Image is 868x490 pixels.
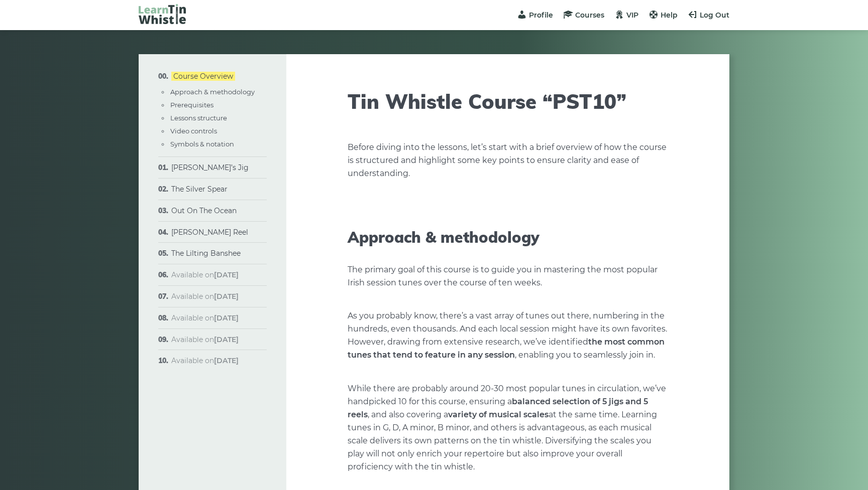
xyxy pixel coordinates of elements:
[348,141,668,180] p: Before diving into the lessons, let’s start with a brief overview of how the course is structured...
[171,249,241,258] a: The Lilting Banshee
[448,410,549,419] strong: variety of musical scales
[171,292,239,301] span: Available on
[626,11,638,20] span: VIP
[700,11,729,20] span: Log Out
[170,127,217,135] a: Video controls
[170,140,234,148] a: Symbols & notation
[214,313,239,322] strong: [DATE]
[348,309,668,362] p: As you probably know, there’s a vast array of tunes out there, numbering in the hundreds, even th...
[171,313,239,322] span: Available on
[170,88,255,96] a: Approach & methodology
[517,11,553,20] a: Profile
[563,11,604,20] a: Courses
[171,163,249,172] a: [PERSON_NAME]’s Jig
[348,382,668,473] p: While there are probably around 20-30 most popular tunes in circulation, we’ve handpicked 10 for ...
[348,228,668,246] h2: Approach & methodology
[171,185,228,194] a: The Silver Spear
[171,356,239,365] span: Available on
[170,114,227,122] a: Lessons structure
[529,11,553,20] span: Profile
[348,263,668,289] p: The primary goal of this course is to guide you in mastering the most popular Irish session tunes...
[348,89,668,113] h1: Tin Whistle Course “PST10”
[688,11,729,20] a: Log Out
[171,335,239,344] span: Available on
[661,11,678,20] span: Help
[171,228,248,237] a: [PERSON_NAME] Reel
[648,11,678,20] a: Help
[170,101,213,109] a: Prerequisites
[139,4,186,24] img: LearnTinWhistle.com
[214,270,239,279] strong: [DATE]
[575,11,604,20] span: Courses
[171,270,239,279] span: Available on
[214,292,239,301] strong: [DATE]
[614,11,638,20] a: VIP
[171,206,237,215] a: Out On The Ocean
[214,335,239,344] strong: [DATE]
[171,72,235,81] a: Course Overview
[214,356,239,365] strong: [DATE]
